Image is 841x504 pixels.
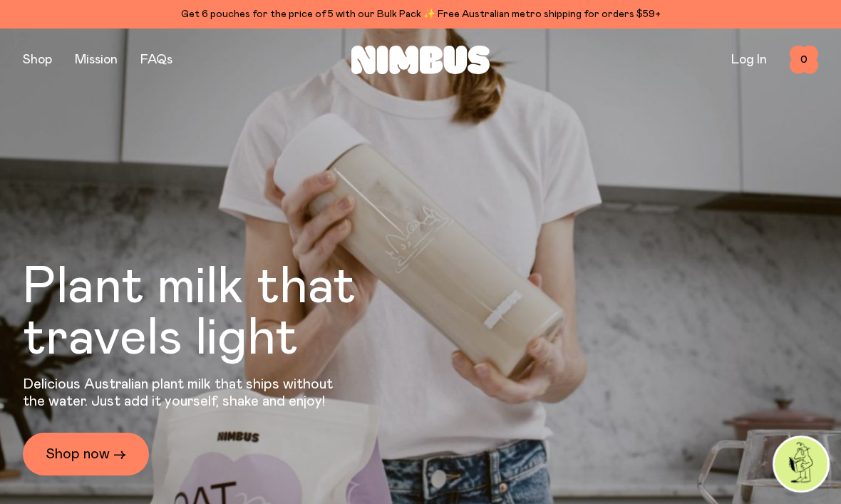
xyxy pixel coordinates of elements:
a: Shop now → [23,433,149,475]
button: 0 [790,46,818,74]
h1: Plant milk that travels light [23,262,433,364]
img: agent [775,438,827,490]
a: FAQs [140,53,172,66]
div: Get 6 pouches for the price of 5 with our Bulk Pack ✨ Free Australian metro shipping for orders $59+ [23,6,818,23]
a: Mission [75,53,118,66]
p: Delicious Australian plant milk that ships without the water. Just add it yourself, shake and enjoy! [23,376,342,410]
a: Log In [731,53,767,66]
